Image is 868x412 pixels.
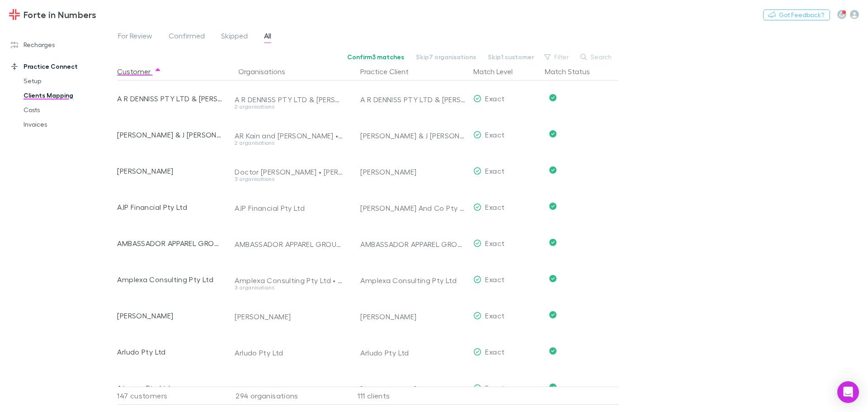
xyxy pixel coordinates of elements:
[485,275,505,284] span: Exact
[837,381,859,403] div: Open Intercom Messenger
[549,130,557,137] svg: Confirmed
[2,38,122,52] a: Recharges
[235,95,344,104] div: A R DENNISS PTY LTD & [PERSON_NAME] & [PERSON_NAME] & [PERSON_NAME] • A R DENNISS PTY LTD & [PERS...
[14,74,122,88] a: Setup
[360,335,466,371] div: Arludo Pty Ltd
[117,370,222,406] div: Atwany Pty Ltd
[482,52,540,62] button: Skip1 customer
[485,94,505,103] span: Exact
[549,311,557,318] svg: Confirmed
[360,81,466,118] div: A R DENNISS PTY LTD & [PERSON_NAME] & [PERSON_NAME]
[485,203,505,211] span: Exact
[226,387,348,405] div: 294 organisations
[238,62,296,81] button: Organisations
[117,387,226,405] div: 147 customers
[473,62,524,81] button: Match Level
[549,384,557,391] svg: Confirmed
[485,384,505,392] span: Exact
[549,203,557,210] svg: Confirmed
[360,62,420,81] button: Practice Client
[549,239,557,246] svg: Confirmed
[24,9,96,20] h3: Forte in Numbers
[360,298,466,335] div: [PERSON_NAME]
[117,261,222,298] div: Amplexa Consulting Pty Ltd
[763,9,830,20] button: Got Feedback?
[485,311,505,320] span: Exact
[235,176,344,182] div: 3 organisations
[348,387,470,405] div: 111 clients
[117,62,161,81] button: Customer
[341,52,410,62] button: Confirm3 matches
[2,59,122,74] a: Practice Connect
[14,103,122,117] a: Costs
[117,189,222,225] div: AJP Financial Pty Ltd
[485,239,505,247] span: Exact
[360,226,466,262] div: AMBASSADOR APPAREL GROUP PTY LTD
[14,117,122,132] a: Invoices
[549,166,557,174] svg: Confirmed
[360,262,466,298] div: Amplexa Consulting Pty Ltd
[235,240,344,249] div: AMBASSADOR APPAREL GROUP PTY LTD
[235,276,344,285] div: Amplexa Consulting Pty Ltd • Amplexa Consulting Pty Ltd` • Amplexa Consulting
[235,204,344,213] div: AJP Financial Pty Ltd
[117,81,222,117] div: A R DENNISS PTY LTD & [PERSON_NAME] & [PERSON_NAME]
[264,31,271,43] span: All
[235,131,344,140] div: AR Kain and [PERSON_NAME] • [PERSON_NAME] & [PERSON_NAME]
[235,167,344,176] div: Doctor [PERSON_NAME] • [PERSON_NAME] • [PERSON_NAME]
[117,334,222,370] div: Arludo Pty Ltd
[4,4,102,25] a: Forte in Numbers
[221,31,248,43] span: Skipped
[117,117,222,153] div: [PERSON_NAME] & J [PERSON_NAME]
[360,371,466,407] div: [PERSON_NAME] And Co Pty Ltd
[117,153,222,189] div: [PERSON_NAME]
[169,31,205,43] span: Confirmed
[235,384,344,393] div: ATWANY PTY LTD
[235,348,344,357] div: Arludo Pty Ltd
[117,298,222,334] div: [PERSON_NAME]
[549,347,557,355] svg: Confirmed
[118,31,152,43] span: For Review
[117,225,222,261] div: AMBASSADOR APPAREL GROUP PTY LTD
[360,154,466,190] div: [PERSON_NAME]
[485,166,505,175] span: Exact
[549,275,557,282] svg: Confirmed
[235,285,344,290] div: 3 organisations
[14,88,122,103] a: Clients Mapping
[235,312,344,321] div: [PERSON_NAME]
[9,9,20,20] img: Forte in Numbers's Logo
[545,62,601,81] button: Match Status
[549,94,557,101] svg: Confirmed
[540,52,574,62] button: Filter
[360,118,466,154] div: [PERSON_NAME] & J [PERSON_NAME]
[485,347,505,356] span: Exact
[576,52,617,62] button: Search
[235,140,344,146] div: 2 organisations
[360,190,466,226] div: [PERSON_NAME] And Co Pty Ltd
[235,104,344,109] div: 2 organisations
[410,52,482,62] button: Skip7 organisations
[485,130,505,139] span: Exact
